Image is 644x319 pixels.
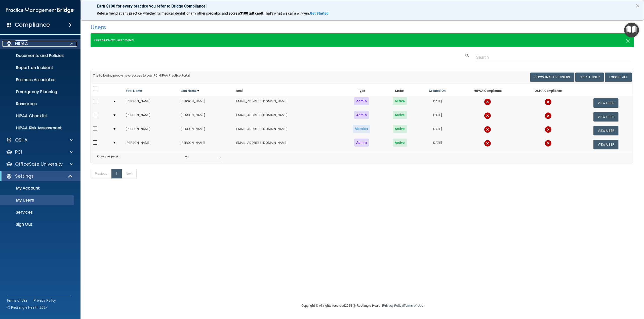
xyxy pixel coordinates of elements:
[341,84,382,96] th: Type
[476,53,630,62] input: Search
[124,138,179,151] td: [PERSON_NAME]
[635,2,640,10] button: Close
[233,138,341,151] td: [EMAIL_ADDRESS][DOMAIN_NAME]
[3,53,72,58] p: Documents and Policies
[124,96,179,110] td: [PERSON_NAME]
[593,112,618,121] button: View User
[545,112,552,119] img: cross.ca9f0e7f.svg
[393,111,407,119] span: Active
[93,74,190,77] span: The following people have access to your PCIHIPAA Practice Portal
[354,97,369,105] span: Admin
[6,161,73,167] a: OfficeSafe University
[484,112,491,119] img: cross.ca9f0e7f.svg
[6,5,74,15] img: PMB logo
[417,124,457,138] td: [DATE]
[393,139,407,147] span: Active
[6,149,73,155] a: PCI
[15,41,28,47] p: HIPAA
[15,21,50,28] h4: Compliance
[3,77,72,82] p: Business Associates
[545,126,552,133] img: cross.ca9f0e7f.svg
[3,222,72,227] p: Sign Out
[97,154,119,158] b: Rows per page:
[179,138,233,151] td: [PERSON_NAME]
[15,161,63,167] p: OfficeSafe University
[6,137,73,143] a: OSHA
[417,138,457,151] td: [DATE]
[626,35,630,45] span: ×
[179,124,233,138] td: [PERSON_NAME]
[97,11,240,15] span: Refer a friend at any practice, whether it's medical, dental, or any other speciality, and score a
[97,4,628,9] p: Earn $100 for every practice you refer to Bridge Compliance!
[233,110,341,124] td: [EMAIL_ADDRESS][DOMAIN_NAME]
[3,210,72,215] p: Services
[624,23,639,37] button: Open Resource Center
[7,305,48,310] span: Ⓒ Rectangle Health 2024
[417,110,457,124] td: [DATE]
[91,169,112,178] a: Previous
[111,169,122,178] a: 1
[404,304,423,307] a: Terms of Use
[233,84,341,96] th: Email
[393,125,407,133] span: Active
[181,88,199,94] a: Last Name
[126,88,142,94] a: First Name
[7,298,27,303] a: Terms of Use
[3,65,72,70] p: Report an Incident
[429,88,446,94] a: Created On
[15,137,28,143] p: OSHA
[593,126,618,135] button: View User
[179,110,233,124] td: [PERSON_NAME]
[122,169,137,178] a: Next
[310,11,329,15] a: Get Started
[94,38,108,42] strong: Success!
[3,186,72,191] p: My Account
[518,84,578,96] th: OSHA Compliance
[626,37,630,43] button: Close
[3,89,72,94] p: Emergency Planning
[3,113,72,118] p: HIPAA Checklist
[354,139,369,147] span: Admin
[91,33,634,47] div: New user created.
[15,149,22,155] p: PCI
[575,73,604,82] button: Create User
[557,283,638,303] iframe: Drift Widget Chat Controller
[270,298,454,314] div: Copyright © All rights reserved 2025 @ Rectangle Health | |
[484,98,491,105] img: cross.ca9f0e7f.svg
[310,11,329,15] strong: Get Started
[233,124,341,138] td: [EMAIL_ADDRESS][DOMAIN_NAME]
[6,41,73,47] a: HIPAA
[382,84,417,96] th: Status
[124,110,179,124] td: [PERSON_NAME]
[124,124,179,138] td: [PERSON_NAME]
[545,98,552,105] img: cross.ca9f0e7f.svg
[262,11,310,15] span: ! That's what we call a win-win.
[3,198,72,203] p: My Users
[33,298,56,303] a: Privacy Policy
[15,173,34,179] p: Settings
[484,126,491,133] img: cross.ca9f0e7f.svg
[605,73,632,82] a: Export All
[417,96,457,110] td: [DATE]
[593,98,618,108] button: View User
[353,125,370,133] span: Member
[593,140,618,149] button: View User
[3,125,72,131] p: HIPAA Risk Assessment
[545,140,552,147] img: cross.ca9f0e7f.svg
[383,304,403,307] a: Privacy Policy
[91,24,405,31] h4: Users
[530,73,574,82] button: Show Inactive Users
[3,101,72,106] p: Resources
[354,111,369,119] span: Admin
[484,140,491,147] img: cross.ca9f0e7f.svg
[240,11,262,15] strong: $100 gift card
[393,97,407,105] span: Active
[457,84,518,96] th: HIPAA Compliance
[179,96,233,110] td: [PERSON_NAME]
[6,173,73,179] a: Settings
[233,96,341,110] td: [EMAIL_ADDRESS][DOMAIN_NAME]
